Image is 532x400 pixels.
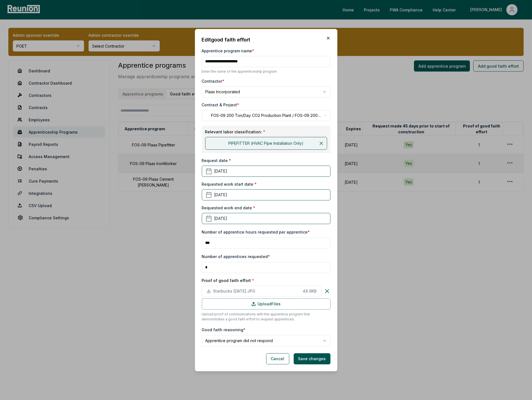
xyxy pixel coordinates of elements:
[202,102,239,108] label: Contract & Project
[303,288,317,294] span: 48.9 KB
[266,353,289,364] button: Cancel
[202,205,256,211] label: Requested work end date
[202,36,330,43] h2: Edit good faith effort
[202,189,330,200] button: [DATE]
[202,213,330,224] button: [DATE]
[202,278,330,283] label: Proof of good faith effort
[202,298,330,310] label: Upload Files
[202,48,254,54] label: Apprentice program name
[205,129,327,135] label: Relevant labor classification:
[294,353,330,364] button: Save changes
[202,158,231,163] label: Request date
[205,137,327,150] div: PIPEFITTER (HVAC Pipe Installation Only)
[202,181,257,187] label: Requested work start date
[202,78,225,84] label: Contractor
[202,230,310,234] label: Number of apprentice hours requested per apprentice
[202,286,322,297] button: Starbucks [DATE].JPG 48.9KB
[202,254,270,259] label: Number of apprentices requested
[213,288,301,294] span: Starbucks [DATE].JPG
[202,166,330,177] button: [DATE]
[202,327,246,332] label: Good faith reasoning
[202,312,330,322] p: Upload proof of communications with the apprentice program that demonstrates a good faith effort ...
[202,69,330,74] p: Enter the name of the apprenticeship program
